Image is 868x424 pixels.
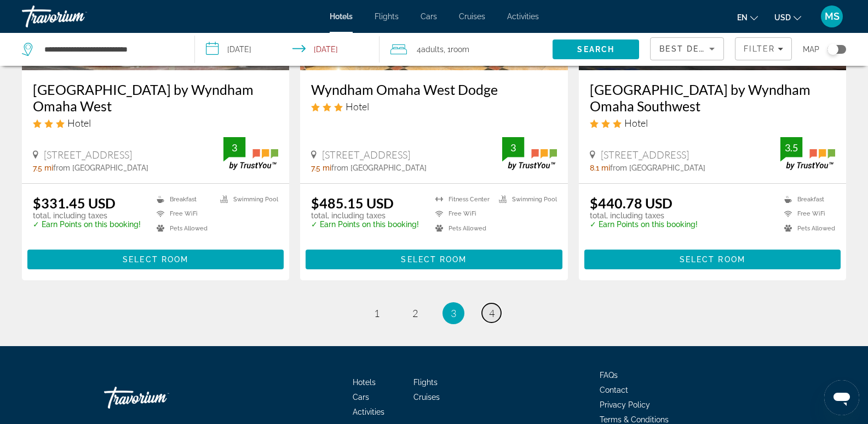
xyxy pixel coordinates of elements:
[600,400,650,409] a: Privacy Policy
[601,149,689,161] span: [STREET_ADDRESS]
[600,415,669,424] span: Terms & Conditions
[151,224,215,233] li: Pets Allowed
[195,33,379,66] button: Select check in and out date
[104,381,214,414] a: Go Home
[215,195,278,204] li: Swimming Pool
[27,252,284,264] a: Select Room
[553,39,639,59] button: Search
[430,224,493,233] li: Pets Allowed
[33,81,278,114] a: [GEOGRAPHIC_DATA] by Wyndham Omaha West
[489,307,495,319] span: 4
[311,100,556,112] div: 3 star Hotel
[44,149,132,161] span: [STREET_ADDRESS]
[590,211,698,220] p: total, including taxes
[493,195,557,204] li: Swimming Pool
[67,117,91,129] span: Hotel
[33,211,141,220] p: total, including taxes
[451,45,469,54] span: Room
[417,42,444,57] span: 4
[311,220,419,229] p: ✓ Earn Points on this booking!
[401,255,467,264] span: Select Room
[27,250,284,269] button: Select Room
[590,195,672,211] ins: $440.78 USD
[824,380,859,415] iframe: Button to launch messaging window
[507,12,539,21] a: Activities
[735,37,792,60] button: Filters
[33,117,278,129] div: 3 star Hotel
[590,163,610,172] span: 8.1 mi
[33,220,141,229] p: ✓ Earn Points on this booking!
[33,195,116,211] ins: $331.45 USD
[306,252,562,264] a: Select Room
[610,163,705,172] span: from [GEOGRAPHIC_DATA]
[353,408,384,416] a: Activities
[223,137,278,169] img: TrustYou guest rating badge
[33,163,53,172] span: 7.5 mi
[430,209,493,218] li: Free WiFi
[825,11,840,22] span: MS
[780,141,802,154] div: 3.5
[380,33,553,66] button: Travelers: 4 adults, 0 children
[375,12,399,21] a: Flights
[737,13,748,22] span: en
[346,100,369,112] span: Hotel
[680,255,745,264] span: Select Room
[353,378,376,387] a: Hotels
[737,9,758,25] button: Change language
[412,307,418,319] span: 2
[311,211,419,220] p: total, including taxes
[22,302,846,324] nav: Pagination
[311,163,331,172] span: 7.5 mi
[43,41,178,58] input: Search hotel destination
[600,371,618,380] a: FAQs
[374,307,380,319] span: 1
[421,45,444,54] span: Adults
[818,5,846,28] button: User Menu
[430,195,493,204] li: Fitness Center
[590,81,835,114] a: [GEOGRAPHIC_DATA] by Wyndham Omaha Southwest
[413,378,438,387] a: Flights
[151,195,215,204] li: Breakfast
[413,393,440,402] a: Cruises
[22,2,131,31] a: Travorium
[779,209,835,218] li: Free WiFi
[502,141,524,154] div: 3
[659,42,715,55] mat-select: Sort by
[330,12,353,21] a: Hotels
[819,44,846,54] button: Toggle map
[421,12,437,21] a: Cars
[311,81,556,98] a: Wyndham Omaha West Dodge
[779,195,835,204] li: Breakfast
[306,250,562,269] button: Select Room
[53,163,148,172] span: from [GEOGRAPHIC_DATA]
[774,9,801,25] button: Change currency
[322,149,410,161] span: [STREET_ADDRESS]
[584,250,841,269] button: Select Room
[600,386,628,394] a: Contact
[779,224,835,233] li: Pets Allowed
[744,44,775,53] span: Filter
[780,137,835,169] img: TrustYou guest rating badge
[803,42,819,57] span: Map
[331,163,427,172] span: from [GEOGRAPHIC_DATA]
[774,13,791,22] span: USD
[223,141,245,154] div: 3
[459,12,485,21] a: Cruises
[577,45,614,54] span: Search
[444,42,469,57] span: , 1
[659,44,716,53] span: Best Deals
[502,137,557,169] img: TrustYou guest rating badge
[151,209,215,218] li: Free WiFi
